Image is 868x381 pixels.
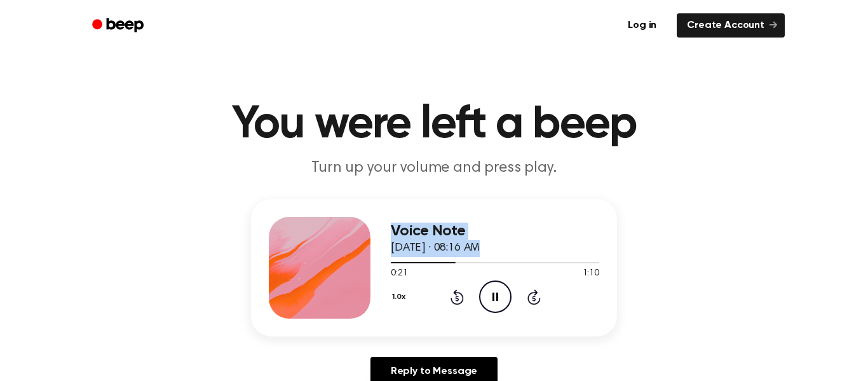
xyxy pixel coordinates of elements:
span: 1:10 [583,267,599,281]
h3: Voice Note [391,223,599,240]
h1: You were left a beep [109,102,759,148]
a: Create Account [677,13,785,38]
span: 0:21 [391,267,407,281]
button: 1.0x [391,286,410,308]
a: Log in [615,11,669,40]
p: Turn up your volume and press play. [190,158,678,179]
a: Beep [83,13,155,38]
span: [DATE] · 08:16 AM [391,242,480,254]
